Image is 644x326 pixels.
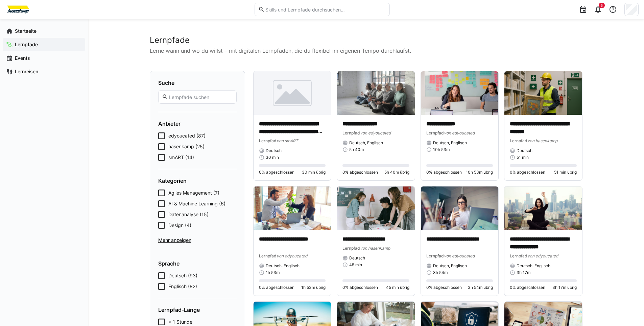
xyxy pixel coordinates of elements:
span: Deutsch [517,148,532,153]
span: Deutsch, Englisch [433,140,467,146]
span: hasenkamp (25) [168,143,205,150]
span: 3h 17m übrig [552,285,577,290]
h4: Sprache [158,260,237,267]
span: 0% abgeschlossen [342,285,378,290]
span: 5 [601,3,603,7]
span: 5h 40m übrig [384,170,409,175]
span: 3h 54m [433,270,448,275]
span: Lernpfad [342,130,360,135]
span: von smART [277,138,298,143]
span: Lernpfad [426,130,444,135]
span: 51 min [517,155,529,160]
span: Deutsch, Englisch [517,263,550,269]
span: Lernpfad [426,253,444,258]
span: 0% abgeschlossen [426,170,462,175]
span: 0% abgeschlossen [342,170,378,175]
span: 30 min [266,155,279,160]
img: image [337,186,415,230]
span: 30 min übrig [302,170,326,175]
span: 1h 53m [266,270,280,275]
span: Datenanalyse (15) [168,211,209,218]
img: image [504,71,582,115]
span: 45 min [349,262,362,268]
span: Agiles Management (7) [168,190,219,196]
span: 3h 17m [517,270,530,275]
span: Lernpfad [342,246,360,251]
span: Design (4) [168,222,191,229]
input: Skills und Lernpfade durchsuchen… [265,6,386,12]
h4: Kategorien [158,177,237,184]
span: Deutsch [349,255,365,261]
span: 0% abgeschlossen [259,170,294,175]
span: Lernpfad [259,138,277,143]
span: 1h 53m übrig [301,285,326,290]
span: 10h 53m übrig [466,170,493,175]
span: 51 min übrig [554,170,577,175]
span: 10h 53m [433,147,450,152]
span: von hasenkamp [527,138,557,143]
span: von hasenkamp [360,246,390,251]
span: 0% abgeschlossen [426,285,462,290]
span: von edyoucated [527,253,558,258]
span: AI & Machine Learning (6) [168,200,225,207]
span: smART (14) [168,154,194,161]
img: image [337,71,415,115]
img: image [254,71,331,115]
span: Englisch (82) [168,283,197,290]
img: image [421,186,499,230]
span: Deutsch, Englisch [433,263,467,269]
span: 0% abgeschlossen [510,285,545,290]
span: 0% abgeschlossen [510,170,545,175]
h4: Lernpfad-Länge [158,306,237,313]
img: image [504,186,582,230]
span: 45 min übrig [386,285,409,290]
span: 5h 40m [349,147,364,152]
span: von edyoucated [444,130,475,135]
p: Lerne wann und wo du willst – mit digitalen Lernpfaden, die du flexibel im eigenen Tempo durchläu... [150,47,582,55]
span: Deutsch, Englisch [266,263,300,269]
input: Lernpfade suchen [168,94,233,100]
span: Mehr anzeigen [158,237,237,244]
span: Deutsch [266,148,282,153]
span: Lernpfad [510,138,527,143]
span: 3h 54m übrig [468,285,493,290]
span: Lernpfad [510,253,527,258]
img: image [421,71,499,115]
span: von edyoucated [444,253,475,258]
span: Deutsch, Englisch [349,140,383,146]
h2: Lernpfade [150,35,582,45]
span: 0% abgeschlossen [259,285,294,290]
span: von edyoucated [360,130,391,135]
span: Deutsch (93) [168,272,197,279]
span: von edyoucated [277,253,307,258]
span: Lernpfad [259,253,277,258]
span: < 1 Stunde [168,319,192,325]
span: edyoucated (87) [168,132,206,139]
h4: Suche [158,79,237,86]
img: image [254,186,331,230]
h4: Anbieter [158,120,237,127]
